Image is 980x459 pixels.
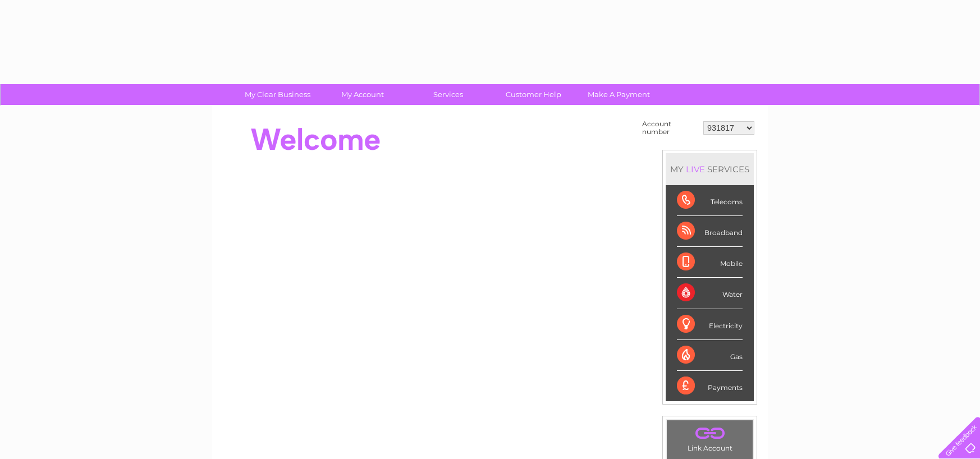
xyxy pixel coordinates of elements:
div: Electricity [677,309,743,340]
a: Customer Help [487,84,580,105]
div: Water [677,278,743,309]
a: My Account [317,84,409,105]
div: MY SERVICES [666,153,754,185]
a: My Clear Business [231,84,324,105]
td: Account number [639,117,700,139]
div: Broadband [677,216,743,247]
div: Mobile [677,247,743,278]
div: LIVE [684,164,707,175]
div: Telecoms [677,185,743,216]
td: Link Account [666,420,753,455]
a: Services [402,84,494,105]
div: Payments [677,371,743,401]
a: Make A Payment [573,84,665,105]
a: . [670,423,750,443]
div: Gas [677,340,743,371]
